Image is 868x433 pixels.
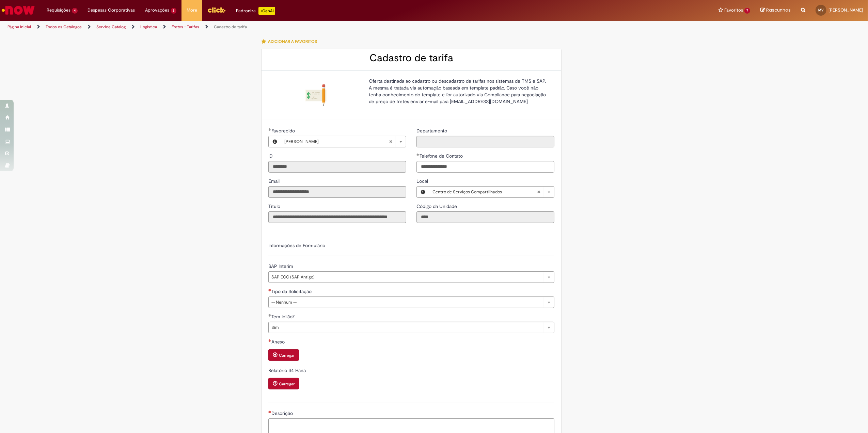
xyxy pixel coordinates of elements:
[268,211,406,223] input: Título
[271,128,296,134] span: Necessários - Favorecido
[207,5,226,15] img: click_logo_yellow_360x200.png
[236,7,275,15] div: Padroniza
[271,297,540,308] span: -- Nenhum --
[416,136,554,147] input: Departamento
[258,7,275,15] p: +GenAi
[268,178,281,185] label: Somente leitura - Email
[385,136,396,147] abbr: Limpar campo Favorecido
[268,161,406,173] input: ID
[416,203,458,210] label: Somente leitura - Código da Unidade
[369,78,549,105] p: Oferta destinada ao cadastro ou descadastro de tarifas nos sistemas de TMS e SAP. A mesma é trata...
[416,178,429,184] span: Local
[171,8,177,14] span: 2
[268,378,299,389] button: Carregar anexo de Relatório S4 Hana
[534,187,544,197] abbr: Limpar campo Local
[271,314,296,320] span: Tem leilão?
[416,161,554,173] input: Telefone de Contato
[279,353,295,358] small: Carregar
[416,211,554,223] input: Código da Unidade
[96,24,126,30] a: Service Catalog
[760,7,791,14] a: Rascunhos
[432,187,537,197] span: Centro de Serviços Compartilhados
[145,7,170,14] span: Aprovações
[268,153,274,159] label: Somente leitura - ID
[5,21,573,33] ul: Trilhas de página
[416,128,448,134] span: Somente leitura - Departamento
[7,24,31,30] a: Página inicial
[46,24,82,30] a: Todos os Catálogos
[271,339,286,345] span: Anexo
[271,272,540,283] span: SAP ECC (SAP Antigo)
[268,178,281,184] span: Somente leitura - Email
[271,322,540,333] span: Sim
[172,24,199,30] a: Fretes - Tarifas
[284,136,389,147] span: [PERSON_NAME]
[268,203,282,209] span: Somente leitura - Título
[47,7,70,14] span: Requisições
[187,7,197,14] span: More
[268,128,271,131] span: Obrigatório Preenchido
[268,52,554,64] h2: Cadastro de tarifa
[269,136,281,147] button: Favorecido, Visualizar este registro Mateus Marinho Vian
[417,187,429,197] button: Local, Visualizar este registro Centro de Serviços Compartilhados
[268,203,282,210] label: Somente leitura - Título
[261,34,321,49] button: Adicionar a Favoritos
[268,314,271,317] span: Obrigatório Preenchido
[818,8,824,12] span: MV
[268,367,307,373] span: Relatório S4 Hana
[268,186,406,198] input: Email
[214,24,247,30] a: Cadastro de tarifa
[279,381,295,387] small: Carregar
[268,411,271,413] span: Necessários
[271,288,313,294] span: Tipo da Solicitação
[268,263,295,269] span: SAP Interim
[416,127,448,134] label: Somente leitura - Departamento
[268,153,274,159] span: Somente leitura - ID
[268,339,271,342] span: Necessários
[305,84,327,106] img: Cadastro de tarifa
[1,3,36,17] img: ServiceNow
[724,7,743,14] span: Favoritos
[268,289,271,291] span: Necessários
[420,153,464,159] span: Telefone de Contato
[429,187,554,197] a: Centro de Serviços CompartilhadosLimpar campo Local
[416,203,458,209] span: Somente leitura - Código da Unidade
[281,136,406,147] a: [PERSON_NAME]Limpar campo Favorecido
[268,39,317,44] span: Adicionar a Favoritos
[828,7,863,13] span: [PERSON_NAME]
[268,349,299,361] button: Carregar anexo de Anexo Required
[140,24,157,30] a: Logistica
[88,7,135,14] span: Despesas Corporativas
[744,8,750,14] span: 7
[766,7,791,13] span: Rascunhos
[268,242,325,248] label: Informações de Formulário
[416,153,420,156] span: Obrigatório Preenchido
[271,410,294,416] span: Descrição
[72,8,78,14] span: 4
